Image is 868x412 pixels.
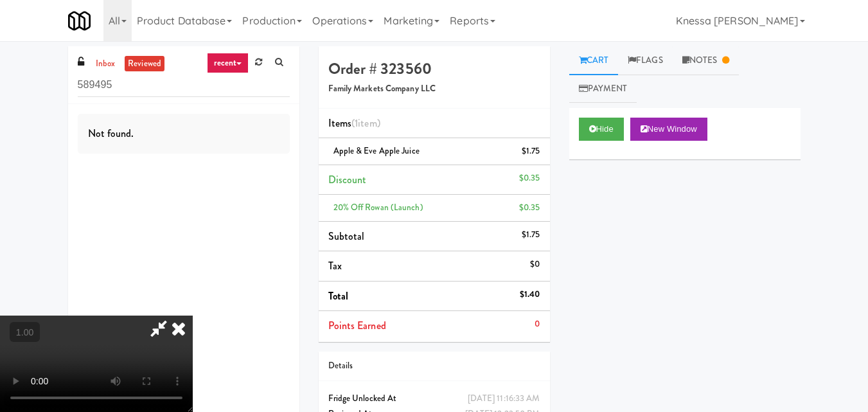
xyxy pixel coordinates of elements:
[351,116,380,130] span: (1 )
[579,118,624,141] button: Hide
[207,53,249,73] a: recent
[328,318,386,333] span: Points Earned
[328,289,349,303] span: Total
[78,73,290,97] input: Search vision orders
[68,10,91,32] img: Micromart
[520,287,540,303] div: $1.40
[569,75,637,103] a: Payment
[93,56,119,72] a: inbox
[530,256,540,273] div: $0
[468,391,540,407] div: [DATE] 11:16:33 AM
[519,200,540,216] div: $0.35
[328,358,540,374] div: Details
[618,46,673,75] a: Flags
[328,258,342,273] span: Tax
[328,391,540,407] div: Fridge Unlocked At
[673,46,740,75] a: Notes
[328,116,380,130] span: Items
[519,170,540,186] div: $0.35
[333,145,420,157] span: Apple & Eve Apple Juice
[630,118,707,141] button: New Window
[328,229,365,244] span: Subtotal
[569,46,619,75] a: Cart
[522,143,540,159] div: $1.75
[535,316,540,332] div: 0
[328,84,540,94] h5: Family Markets Company LLC
[328,60,540,77] h4: Order # 323560
[522,227,540,243] div: $1.75
[88,126,134,141] span: Not found.
[333,201,423,213] span: 20% Off Rowan (launch)
[358,116,376,130] ng-pluralize: item
[328,172,367,187] span: Discount
[125,56,164,72] a: reviewed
